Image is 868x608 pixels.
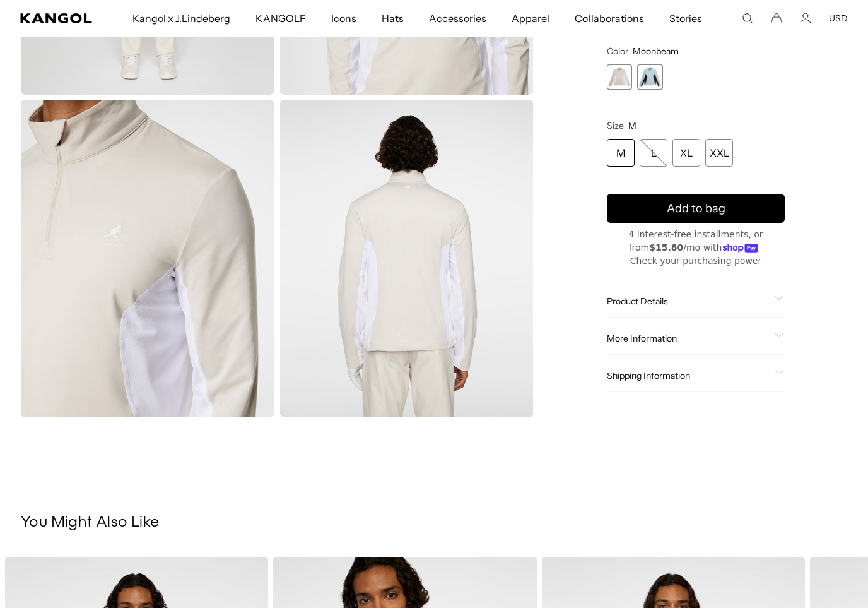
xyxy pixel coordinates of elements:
[607,194,785,223] button: Add to bag
[607,45,628,57] span: Color
[829,13,848,24] button: USD
[628,120,636,131] span: M
[607,64,632,90] label: Moonbeam
[20,13,93,23] a: Kangol
[771,13,782,24] button: Cart
[607,64,632,90] div: 1 of 2
[640,139,667,167] div: L
[633,45,679,57] span: Moonbeam
[637,64,662,90] label: Winter Sky
[607,295,770,307] span: Product Details
[705,139,733,167] div: XXL
[607,333,770,344] span: More Information
[20,100,274,418] img: color-moonbeam
[800,13,811,24] a: Account
[667,200,725,217] span: Add to bag
[279,100,534,418] img: color-moonbeam
[637,64,662,90] div: 2 of 2
[607,120,624,131] span: Size
[20,513,848,532] h3: You Might Also Like
[672,139,700,167] div: XL
[742,13,753,24] summary: Search here
[607,139,635,167] div: M
[607,370,770,381] span: Shipping Information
